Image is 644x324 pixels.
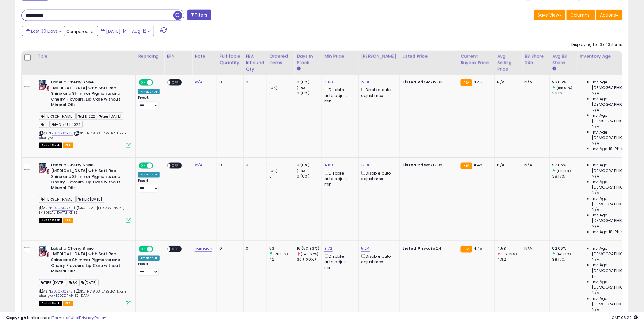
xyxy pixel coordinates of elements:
small: Days In Stock. [297,66,300,72]
button: Columns [567,10,595,20]
span: All listings that are currently out of stock and unavailable for purchase on Amazon [39,218,62,223]
div: 0 (0%) [297,174,322,179]
div: EFN [167,53,190,60]
small: FBA [461,246,472,253]
div: Listed Price [403,53,455,60]
div: 92.06% [552,246,577,252]
span: Columns [571,12,590,18]
a: 12.06 [361,79,371,85]
a: 4.60 [324,162,333,168]
a: N/A [195,79,202,85]
span: | SKU: HV1863-LABELLO-l.balm-cherry-x1 [39,131,129,140]
span: OFF [152,80,162,85]
div: N/A [497,79,517,85]
div: 0 [246,246,262,252]
div: Ordered Items [269,53,292,66]
small: (-6.02%) [501,252,517,257]
small: (141.18%) [556,252,571,257]
div: Avg BB Share [552,53,575,66]
a: Privacy Policy [79,315,106,321]
div: £12.08 [403,163,453,168]
span: ON [139,80,147,85]
img: 418s15eUNvL._SL40_.jpg [39,163,50,175]
div: 0 [269,79,294,85]
div: Disable auto adjust max [361,87,395,98]
div: FBA inbound Qty [246,53,264,72]
span: OFF [171,80,180,85]
span: All listings that are currently out of stock and unavailable for purchase on Amazon [39,143,62,148]
div: 0 [269,174,294,179]
a: N/A [195,162,202,168]
span: [PERSON_NAME] [39,196,76,203]
div: N/A [525,163,545,168]
div: Avg Selling Price [497,53,520,72]
img: 418s15eUNvL._SL40_.jpg [39,246,50,258]
span: 4.45 [474,79,483,85]
div: 0 (0%) [297,79,322,85]
small: FBA [461,163,472,169]
a: 12.08 [361,162,371,168]
div: Disable auto adjust max [361,170,395,182]
span: ON [139,246,147,252]
div: Fulfillable Quantity [219,53,241,66]
div: 4.82 [497,257,522,263]
small: (0%) [269,169,278,174]
div: Days In Stock [297,53,319,66]
a: Terms of Use [52,315,78,321]
span: N/A [592,257,599,263]
div: Preset: [138,96,160,109]
span: 1 [592,274,593,279]
div: BB Share 24h. [525,53,547,66]
span: [DATE] [79,279,99,286]
a: B07QXJQYK8 [52,131,73,136]
a: 5.24 [361,246,370,252]
div: Displaying 1 to 3 of 3 items [572,42,623,48]
div: 92.06% [552,79,577,85]
small: (0%) [269,85,278,90]
span: N/A [592,174,599,179]
b: Listed Price: [403,246,430,252]
div: 0 [246,163,262,168]
div: Note [195,53,214,60]
div: Disable auto adjust min [324,87,354,104]
span: Inv. Age 181 Plus: [592,146,624,152]
div: N/A [525,79,545,85]
b: Labello Cherry Shine [MEDICAL_DATA] with Soft Red Shine and Shimmer Pigments and Cherry Flavours,... [51,163,125,193]
span: [PERSON_NAME] [39,113,76,120]
span: TIER [DATE] [39,279,67,286]
span: 4.45 [474,246,483,252]
span: | SKU: TS24-[PERSON_NAME]-[MEDICAL_DATA]-X1-ES [39,206,126,215]
div: Amazon AI [138,172,160,178]
b: Listed Price: [403,79,430,85]
span: OFF [171,163,180,168]
span: N/A [592,141,599,146]
div: Min Price [324,53,356,60]
img: 418s15eUNvL._SL40_.jpg [39,79,50,92]
div: Disable auto adjust max [361,253,395,265]
span: EFN 222 [76,113,97,120]
span: Last 30 Days [31,28,58,34]
span: | SKU: HV1863-LABELLO-l.balm-cherry-x1-[GEOGRAPHIC_DATA] [39,289,129,298]
span: N/A [592,90,599,96]
div: Amazon AI [138,256,160,261]
button: Last 30 Days [22,26,65,36]
div: seller snap | | [6,315,106,321]
small: (155.01%) [556,85,572,90]
span: 4.45 [474,162,483,168]
div: Repricing [138,53,162,60]
span: All listings that are currently out of stock and unavailable for purchase on Amazon [39,301,62,306]
div: Disable auto adjust min [324,253,354,271]
div: 0 [219,246,238,252]
div: ASIN: [39,79,131,147]
div: 38.17% [552,257,577,263]
div: £5.24 [403,246,453,252]
div: Current Buybox Price [461,53,492,66]
div: N/A [525,246,545,252]
span: N/A [592,224,599,229]
span: N/A [592,190,599,196]
span: SK [68,279,79,286]
div: 0 (0%) [297,163,322,168]
span: OFF [171,246,180,252]
b: Listed Price: [403,162,430,168]
button: Filters [187,10,211,20]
